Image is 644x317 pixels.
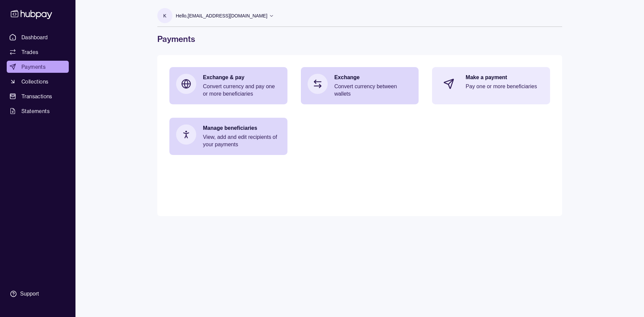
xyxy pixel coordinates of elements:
a: Statements [7,105,69,117]
a: Exchange & payConvert currency and pay one or more beneficiaries [169,67,287,104]
a: Payments [7,61,69,73]
a: Manage beneficiariesView, add and edit recipients of your payments [169,118,287,155]
p: Pay one or more beneficiaries [466,83,543,90]
p: Convert currency between wallets [334,83,412,98]
span: Trades [21,48,38,56]
span: Collections [21,77,48,86]
p: k [163,12,166,19]
p: Hello, [EMAIL_ADDRESS][DOMAIN_NAME] [176,12,267,19]
a: ExchangeConvert currency between wallets [301,67,419,104]
p: Make a payment [466,74,543,81]
span: Statements [21,107,50,115]
span: Dashboard [21,33,48,41]
a: Dashboard [7,31,69,43]
a: Transactions [7,90,69,102]
span: Transactions [21,92,52,100]
a: Collections [7,75,69,88]
p: Convert currency and pay one or more beneficiaries [203,83,281,98]
div: Support [20,290,39,298]
p: Exchange [334,74,412,81]
p: View, add and edit recipients of your payments [203,134,281,148]
p: Exchange & pay [203,74,281,81]
span: Payments [21,63,46,71]
a: Make a paymentPay one or more beneficiaries [432,67,550,101]
p: Manage beneficiaries [203,124,281,132]
a: Trades [7,46,69,58]
h1: Payments [157,34,562,44]
a: Support [7,287,69,301]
